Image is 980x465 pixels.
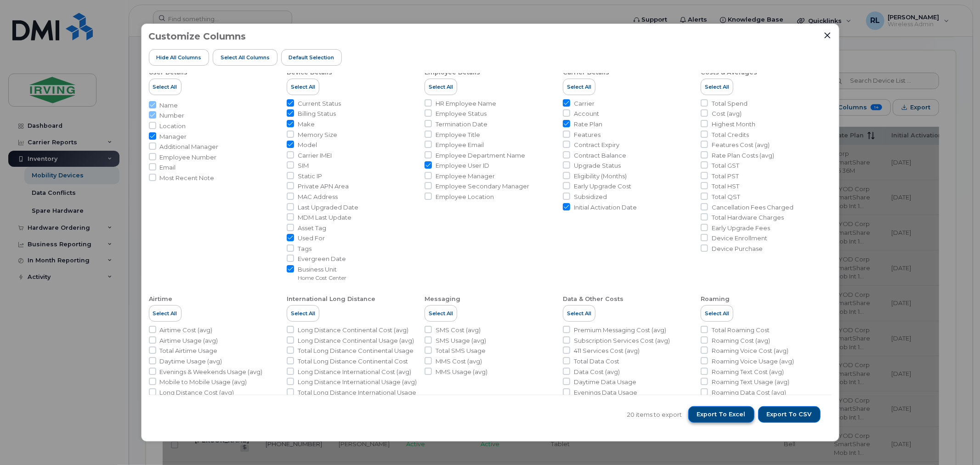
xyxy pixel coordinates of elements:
span: Roaming Text Usage (avg) [712,378,789,386]
span: Device Enrollment [712,234,767,243]
span: Airtime Cost (avg) [160,326,213,335]
span: Business Unit [298,265,346,274]
span: Number [160,111,185,120]
span: Private APN Area [298,182,349,191]
span: Total Long Distance International Usage [298,388,416,397]
span: Long Distance Cost (avg) [160,388,234,397]
span: Subscription Services Cost (avg) [574,336,670,345]
span: Export to Excel [697,410,746,419]
button: Close [823,31,832,40]
span: Employee Email [436,141,484,149]
span: Total Credits [712,130,749,139]
span: Subsidized [574,193,607,201]
span: Airtime Usage (avg) [160,336,218,345]
span: Daytime Usage (avg) [160,357,222,366]
span: Select All [291,83,315,91]
span: Current Status [298,99,341,108]
span: Mobile to Mobile Usage (avg) [160,378,247,386]
span: Contract Balance [574,151,626,160]
button: Select All [287,79,319,95]
span: Total QST [712,193,740,201]
span: Features Cost (avg) [712,141,770,149]
span: Employee Status [436,109,487,118]
div: Airtime [149,295,173,303]
button: Select All [701,305,733,322]
span: Select all Columns [221,54,270,61]
span: Evergreen Date [298,255,346,263]
span: Carrier IMEI [298,151,332,160]
span: MDM Last Update [298,213,351,222]
span: Long Distance Continental Usage (avg) [298,336,414,345]
span: Static IP [298,172,322,181]
span: Make [298,120,315,129]
span: Select All [291,310,315,317]
span: Total GST [712,161,739,170]
span: Roaming Text Cost (avg) [712,368,784,376]
span: Additional Manager [160,142,219,151]
div: Roaming [701,295,730,303]
span: Total Long Distance Continental Usage [298,346,414,355]
button: Select All [425,305,457,322]
span: 20 items to export [628,410,682,419]
span: Employee Department Name [436,151,525,160]
button: Select All [425,79,457,95]
span: Select All [705,83,729,91]
span: Email [160,163,176,172]
span: Select All [153,310,177,317]
span: MAC Address [298,193,338,201]
span: Early Upgrade Cost [574,182,631,191]
span: Last Upgraded Date [298,203,358,212]
span: MMS Cost (avg) [436,357,482,366]
span: Employee Manager [436,172,495,181]
span: Total Spend [712,99,748,108]
span: Data Cost (avg) [574,368,620,376]
span: Select All [429,83,453,91]
span: Rate Plan [574,120,602,129]
button: Select All [149,305,181,322]
span: Employee User ID [436,161,489,170]
span: Most Recent Note [160,174,215,182]
span: Roaming Voice Cost (avg) [712,346,788,355]
span: Roaming Data Cost (avg) [712,388,786,397]
button: Export to Excel [688,406,754,423]
span: Features [574,130,600,139]
span: Highest Month [712,120,755,129]
span: HR Employee Name [436,99,496,108]
button: Hide All Columns [149,49,210,66]
span: Total Long Distance Continental Cost [298,357,408,366]
span: Asset Tag [298,224,326,232]
div: Messaging [425,295,460,303]
span: Total Roaming Cost [712,326,770,335]
span: Employee Number [160,153,217,162]
span: Long Distance International Cost (avg) [298,368,411,376]
span: Memory Size [298,130,337,139]
span: Total Hardware Charges [712,213,784,222]
button: Select All [149,79,181,95]
span: Select All [153,83,177,91]
span: Employee Location [436,193,494,201]
span: Daytime Data Usage [574,378,636,386]
h3: Customize Columns [149,31,246,41]
button: Export to CSV [758,406,821,423]
div: Data & Other Costs [563,295,623,303]
span: Employee Title [436,130,480,139]
span: Export to CSV [767,410,812,419]
span: Rate Plan Costs (avg) [712,151,774,160]
span: Account [574,109,599,118]
span: Total Data Cost [574,357,619,366]
span: Default Selection [289,54,334,61]
span: Hide All Columns [156,54,201,61]
span: Long Distance International Usage (avg) [298,378,417,386]
span: Tags [298,244,312,253]
span: Select All [567,83,591,91]
span: Carrier [574,99,595,108]
span: Device Purchase [712,244,763,253]
span: Roaming Voice Usage (avg) [712,357,794,366]
span: Long Distance Continental Cost (avg) [298,326,408,335]
span: Select All [567,310,591,317]
span: SMS Usage (avg) [436,336,486,345]
span: Evenings Data Usage [574,388,637,397]
span: Location [160,122,186,130]
span: Select All [705,310,729,317]
span: Contract Expiry [574,141,619,149]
